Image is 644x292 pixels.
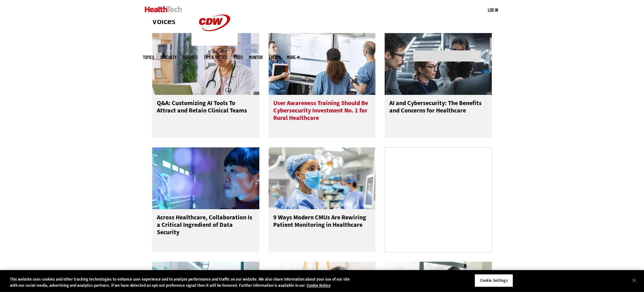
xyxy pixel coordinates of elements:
[385,33,492,138] a: cybersecurity team members talk in front of monitors AI and Cybersecurity: The Benefits and Conce...
[475,274,513,287] button: Cookie Settings
[488,7,498,13] div: User menu
[269,147,376,252] a: nurse check monitor in the OR 9 Ways Modern CMUs Are Rewiring Patient Monitoring in Healthcare
[157,99,255,124] h3: Q&A: Customizing AI Tools To Attract and Retain Clinical Teams
[191,41,238,47] a: CDW
[385,33,492,95] img: cybersecurity team members talk in front of monitors
[145,6,182,12] img: Home
[273,214,371,239] h3: 9 Ways Modern CMUs Are Rewiring Patient Monitoring in Healthcare
[143,55,154,60] span: Topics
[389,99,487,124] h3: AI and Cybersecurity: The Benefits and Concerns for Healthcare
[273,99,371,124] h3: User Awareness Training Should Be Cybersecurity Investment No. 1 for Rural Healthcare
[249,55,263,60] a: MonITor
[10,276,354,288] div: This website uses cookies and other tracking technologies to enhance user experience and to analy...
[182,55,198,60] a: Features
[307,283,331,288] a: More information about your privacy
[233,55,243,60] a: Video
[269,33,376,95] img: Doctors reviewing information boards
[488,7,498,13] a: Log in
[204,55,227,60] a: Tips & Tactics
[269,33,376,138] a: Doctors reviewing information boards User Awareness Training Should Be Cybersecurity Investment N...
[392,161,485,238] iframe: advertisement
[627,273,641,287] button: Close
[157,214,255,239] h3: Across Healthcare, Collaboration Is a Critical Ingredient of Data Security
[152,33,259,138] a: doctor on laptop Q&A: Customizing AI Tools To Attract and Retain Clinical Teams
[269,55,281,60] a: Events
[160,55,176,60] span: Specialty
[152,147,259,209] img: Person working with a futuristic computer
[152,147,259,252] a: Person working with a futuristic computer Across Healthcare, Collaboration Is a Critical Ingredie...
[287,55,300,60] span: More
[269,147,376,209] img: nurse check monitor in the OR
